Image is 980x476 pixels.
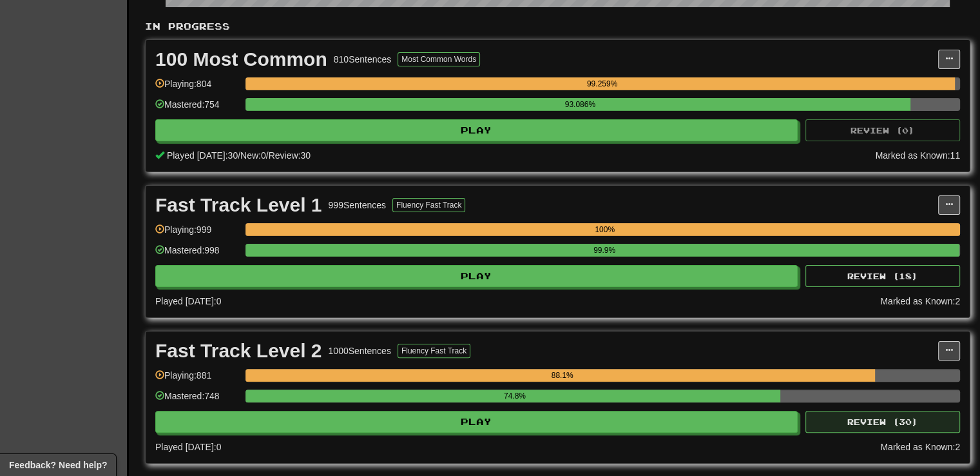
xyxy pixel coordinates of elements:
[249,369,875,382] div: 88.1%
[167,150,238,161] span: Played [DATE]: 30
[880,295,960,308] div: Marked as Known: 2
[249,77,955,90] div: 99.259%
[329,344,391,357] div: 1000 Sentences
[155,195,322,215] div: Fast Track Level 1
[145,20,970,33] p: In Progress
[9,459,107,471] span: Open feedback widget
[155,98,239,119] div: Mastered: 754
[805,411,960,433] button: Review (30)
[266,150,269,161] span: /
[805,119,960,141] button: Review (0)
[155,296,221,306] span: Played [DATE]: 0
[398,344,470,358] button: Fluency Fast Track
[329,199,387,212] div: 999 Sentences
[392,198,465,212] button: Fluency Fast Track
[155,223,239,244] div: Playing: 999
[155,369,239,390] div: Playing: 881
[155,50,327,69] div: 100 Most Common
[875,149,960,162] div: Marked as Known: 11
[334,53,392,66] div: 810 Sentences
[155,390,239,411] div: Mastered: 748
[240,150,266,161] span: New: 0
[805,265,960,287] button: Review (18)
[155,341,322,361] div: Fast Track Level 2
[249,98,910,111] div: 93.086%
[249,244,959,257] div: 99.9%
[155,265,798,287] button: Play
[249,223,960,236] div: 100%
[269,150,311,161] span: Review: 30
[155,77,239,99] div: Playing: 804
[398,52,480,66] button: Most Common Words
[155,411,798,433] button: Play
[155,244,239,265] div: Mastered: 998
[155,442,221,452] span: Played [DATE]: 0
[155,119,798,141] button: Play
[238,150,240,161] span: /
[880,441,960,453] div: Marked as Known: 2
[249,390,780,402] div: 74.8%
